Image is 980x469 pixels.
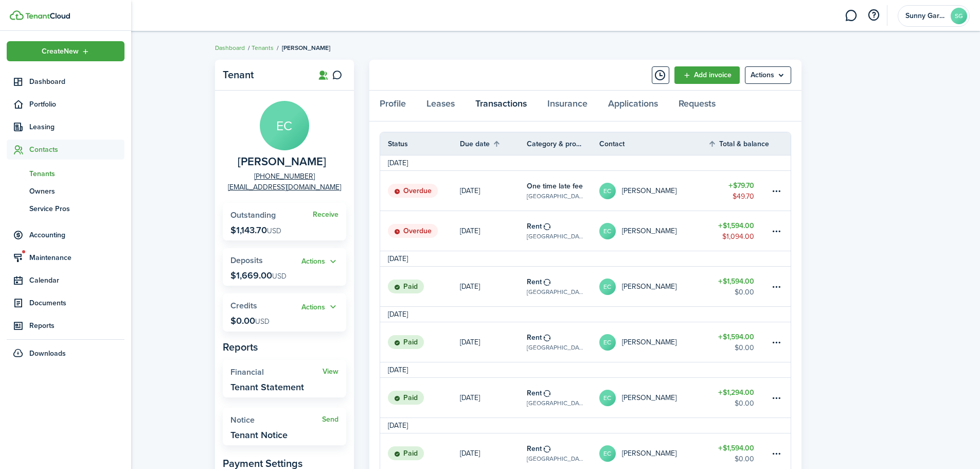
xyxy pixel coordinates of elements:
[718,443,754,454] table-amount-title: $1,594.00
[722,231,754,242] table-amount-description: $1,094.00
[527,192,584,201] table-subtitle: [GEOGRAPHIC_DATA], Unit 12
[735,287,754,298] table-amount-description: $0.00
[29,144,124,155] span: Contacts
[622,338,676,346] table-profile-info-text: [PERSON_NAME]
[260,101,309,150] avatar-text: EC
[230,254,263,266] span: Deposits
[29,168,124,179] span: Tenants
[301,256,338,268] button: Open menu
[599,322,708,362] a: EC[PERSON_NAME]
[460,378,527,418] a: [DATE]
[460,211,527,251] a: [DATE]
[460,267,527,306] a: [DATE]
[622,394,676,402] table-profile-info-text: [PERSON_NAME]
[230,300,257,311] span: Credits
[460,337,480,348] p: [DATE]
[527,388,542,398] table-info-title: Rent
[460,225,480,236] p: [DATE]
[527,343,584,352] table-subtitle: [GEOGRAPHIC_DATA], Unit 12
[388,224,438,238] status: Overdue
[745,66,791,84] button: Open menu
[416,91,465,121] a: Leases
[29,348,66,359] span: Downloads
[599,390,616,406] avatar-text: EC
[380,211,460,251] a: Overdue
[735,398,754,409] table-amount-description: $0.00
[668,91,726,121] a: Requests
[735,342,754,353] table-amount-description: $0.00
[7,316,124,336] a: Reports
[313,211,338,219] a: Receive
[380,364,416,375] td: [DATE]
[380,420,416,431] td: [DATE]
[527,232,584,241] table-subtitle: [GEOGRAPHIC_DATA], Unit 12
[380,322,460,362] a: Paid
[598,91,668,121] a: Applications
[527,454,584,463] table-subtitle: [GEOGRAPHIC_DATA], Unit 12
[322,415,338,424] a: Send
[708,171,770,211] a: $79.70$49.70
[29,186,124,197] span: Owners
[380,378,460,418] a: Paid
[460,281,480,292] p: [DATE]
[527,398,584,408] table-subtitle: [GEOGRAPHIC_DATA], Unit 12
[29,76,124,87] span: Dashboard
[230,209,276,221] span: Outstanding
[599,211,708,251] a: EC[PERSON_NAME]
[622,187,676,195] table-profile-info-text: [PERSON_NAME]
[527,378,599,418] a: Rent[GEOGRAPHIC_DATA], Unit 12
[301,301,338,313] button: Open menu
[29,230,124,240] span: Accounting
[718,220,754,231] table-amount-title: $1,594.00
[622,227,676,235] table-profile-info-text: [PERSON_NAME]
[380,267,460,306] a: Paid
[301,301,338,313] button: Actions
[735,454,754,464] table-amount-description: $0.00
[527,322,599,362] a: Rent[GEOGRAPHIC_DATA], Unit 12
[223,339,346,355] panel-main-subtitle: Reports
[460,137,527,150] th: Sort
[460,171,527,211] a: [DATE]
[10,10,24,20] img: TenantCloud
[527,443,542,454] table-info-title: Rent
[460,185,480,196] p: [DATE]
[728,180,754,191] table-amount-title: $79.70
[255,316,270,327] span: USD
[230,316,270,326] p: $0.00
[388,446,424,461] status: Paid
[228,182,341,193] a: [EMAIL_ADDRESS][DOMAIN_NAME]
[708,322,770,362] a: $1,594.00$0.00
[465,91,537,121] a: Transactions
[599,171,708,211] a: EC[PERSON_NAME]
[622,449,676,458] table-profile-info-text: [PERSON_NAME]
[25,13,70,19] img: TenantCloud
[745,66,791,84] menu-btn: Actions
[323,368,338,376] a: View
[527,171,599,211] a: One time late fee[GEOGRAPHIC_DATA], Unit 12
[708,267,770,306] a: $1,594.00$0.00
[272,271,287,282] span: USD
[599,138,708,149] th: Contact
[733,191,754,202] table-amount-description: $49.70
[238,155,326,168] span: Enrique Crespo
[718,332,754,342] table-amount-title: $1,594.00
[841,3,861,29] a: Messaging
[527,211,599,251] a: Rent[GEOGRAPHIC_DATA], Unit 12
[527,267,599,306] a: Rent[GEOGRAPHIC_DATA], Unit 12
[29,121,124,132] span: Leasing
[380,158,416,168] td: [DATE]
[230,430,288,440] widget-stats-description: Tenant Notice
[537,91,598,121] a: Insurance
[718,276,754,287] table-amount-title: $1,594.00
[223,69,305,81] panel-main-title: Tenant
[29,203,124,214] span: Service Pros
[718,387,754,398] table-amount-title: $1,294.00
[380,138,460,149] th: Status
[380,309,416,320] td: [DATE]
[951,8,967,24] avatar-text: SG
[599,445,616,462] avatar-text: EC
[369,91,416,121] a: Profile
[301,256,338,268] button: Actions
